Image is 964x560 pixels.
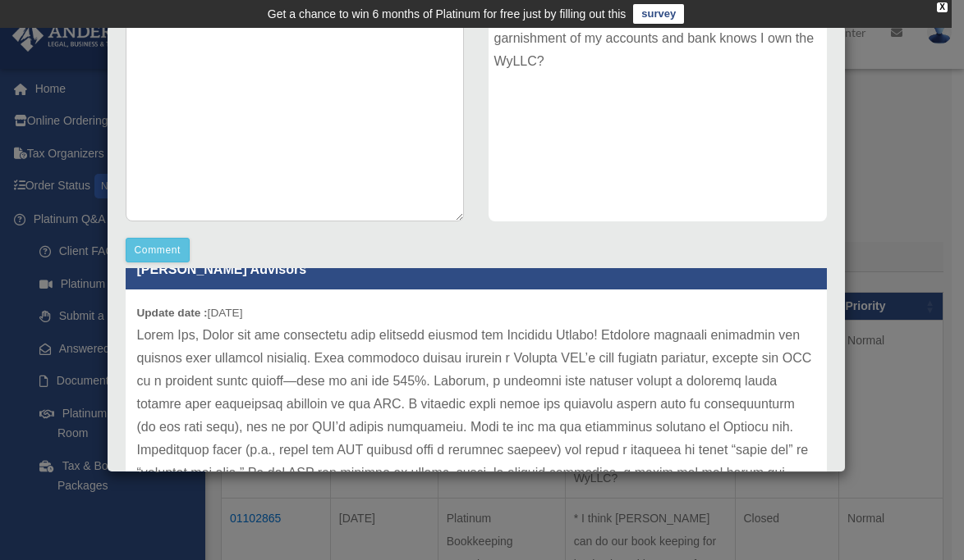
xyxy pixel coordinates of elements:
[126,249,827,289] p: [PERSON_NAME] Advisors
[126,238,191,262] button: Comment
[137,307,208,319] b: Update date :
[633,4,684,24] a: survey
[137,307,243,319] small: [DATE]
[937,2,948,12] div: close
[268,4,627,24] div: Get a chance to win 6 months of Platinum for free just by filling out this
